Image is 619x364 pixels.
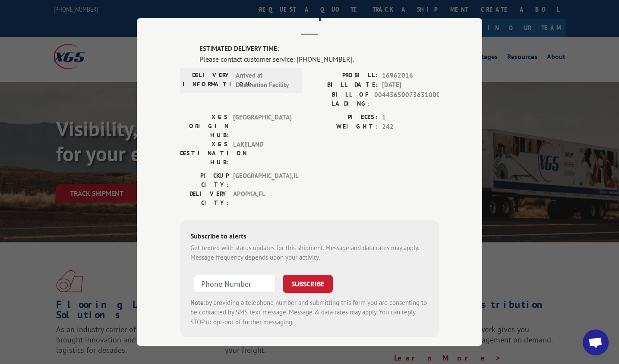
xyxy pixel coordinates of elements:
[233,171,291,189] span: [GEOGRAPHIC_DATA] , IL
[309,80,378,90] label: BILL DATE:
[190,298,429,327] div: by providing a telephone number and submitting this form you are consenting to be contacted by SM...
[382,122,439,132] span: 242
[233,189,291,207] span: APOPKA , FL
[183,71,231,90] label: DELIVERY INFORMATION:
[309,122,378,132] label: WEIGHT:
[283,275,333,293] button: SUBSCRIBE
[190,231,429,243] div: Subscribe to alerts
[233,113,291,140] span: [GEOGRAPHIC_DATA]
[309,71,378,81] label: PROBILL:
[382,113,439,122] span: 1
[190,298,205,307] strong: Note:
[180,189,229,207] label: DELIVERY CITY:
[309,90,370,108] label: BILL OF LADING:
[382,71,439,81] span: 16962016
[180,171,229,189] label: PICKUP CITY:
[190,243,429,263] div: Get texted with status updates for this shipment. Message and data rates may apply. Message frequ...
[233,140,291,167] span: LAKELAND
[199,44,439,54] label: ESTIMATED DELIVERY TIME:
[199,54,439,64] div: Please contact customer service: [PHONE_NUMBER].
[382,80,439,90] span: [DATE]
[194,275,276,293] input: Phone Number
[236,71,294,90] span: Arrived at Destination Facility
[374,90,439,108] span: 00443650073631000
[309,113,378,122] label: PIECES:
[583,329,609,355] div: Open chat
[180,140,229,167] label: XGS DESTINATION HUB:
[180,113,229,140] label: XGS ORIGIN HUB:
